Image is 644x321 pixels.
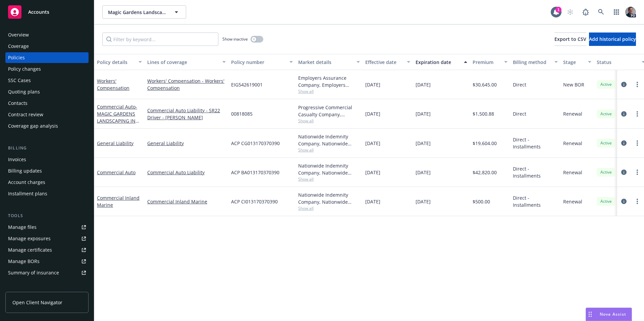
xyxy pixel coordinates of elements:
[416,110,431,117] span: [DATE]
[298,147,360,153] span: Show all
[560,54,594,70] button: Stage
[231,140,280,147] span: ACP CG013170370390
[8,41,29,52] div: Coverage
[586,308,594,321] div: Drag to move
[8,222,37,233] div: Manage files
[5,29,89,40] a: Overview
[633,110,641,118] a: more
[5,177,89,188] a: Account charges
[470,54,510,70] button: Premium
[231,59,285,66] div: Policy number
[145,54,228,70] button: Lines of coverage
[5,145,89,151] div: Billing
[513,59,550,66] div: Billing method
[298,162,360,176] div: Nationwide Indemnity Company, Nationwide Insurance Company
[5,245,89,255] a: Manage certificates
[610,5,623,19] a: Switch app
[579,5,592,19] a: Report a Bug
[147,198,226,205] a: Commercial Inland Marine
[97,104,139,131] a: Commercial Auto
[5,109,89,120] a: Contract review
[8,177,45,188] div: Account charges
[563,110,582,117] span: Renewal
[5,267,89,278] a: Summary of insurance
[8,267,59,278] div: Summary of insurance
[633,80,641,88] a: more
[620,110,628,118] a: circleInformation
[416,81,431,88] span: [DATE]
[563,81,584,88] span: New BOR
[147,169,226,176] a: Commercial Auto Liability
[231,81,263,88] span: EIG542619001
[620,168,628,176] a: circleInformation
[365,140,380,147] span: [DATE]
[147,140,226,147] a: General Liability
[147,59,218,66] div: Lines of coverage
[8,256,40,267] div: Manage BORs
[473,140,497,147] span: $19,604.00
[563,169,582,176] span: Renewal
[633,168,641,176] a: more
[8,29,29,40] div: Overview
[416,59,460,66] div: Expiration date
[222,36,248,42] span: Show inactive
[597,59,638,66] div: Status
[231,198,278,205] span: ACP CI013170370390
[5,154,89,165] a: Invoices
[147,107,226,121] a: Commercial Auto Liability - SR22 Driver - [PERSON_NAME]
[5,121,89,131] a: Coverage gap analysis
[97,78,129,91] a: Workers' Compensation
[513,165,558,179] span: Direct - Installments
[8,166,42,176] div: Billing updates
[365,81,380,88] span: [DATE]
[97,169,136,176] a: Commercial Auto
[365,110,380,117] span: [DATE]
[363,54,413,70] button: Effective date
[5,3,89,21] a: Accounts
[513,110,526,117] span: Direct
[97,195,140,208] a: Commercial Inland Marine
[600,311,626,317] span: Nova Assist
[513,194,558,208] span: Direct - Installments
[231,169,279,176] span: ACP BA013170370390
[298,205,360,211] span: Show all
[416,198,431,205] span: [DATE]
[416,140,431,147] span: [DATE]
[589,33,636,46] button: Add historical policy
[102,5,186,19] button: Magic Gardens Landscaping Inc.
[5,166,89,176] a: Billing updates
[8,188,47,199] div: Installment plans
[554,33,586,46] button: Export to CSV
[5,233,89,244] a: Manage exposures
[5,86,89,97] a: Quoting plans
[563,140,582,147] span: Renewal
[510,54,560,70] button: Billing method
[513,136,558,150] span: Direct - Installments
[633,139,641,147] a: more
[298,118,360,124] span: Show all
[625,7,636,17] img: photo
[228,54,296,70] button: Policy number
[5,212,89,219] div: Tools
[599,111,613,117] span: Active
[296,54,363,70] button: Market details
[563,5,577,19] a: Start snowing
[8,154,26,165] div: Invoices
[298,88,360,94] span: Show all
[473,198,490,205] span: $500.00
[5,222,89,233] a: Manage files
[8,109,43,120] div: Contract review
[5,98,89,109] a: Contacts
[599,198,613,204] span: Active
[473,81,497,88] span: $30,645.00
[28,9,49,15] span: Accounts
[5,64,89,74] a: Policy changes
[563,59,584,66] div: Stage
[473,59,500,66] div: Premium
[8,64,41,74] div: Policy changes
[8,233,51,244] div: Manage exposures
[8,75,31,86] div: SSC Cases
[5,256,89,267] a: Manage BORs
[599,81,613,87] span: Active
